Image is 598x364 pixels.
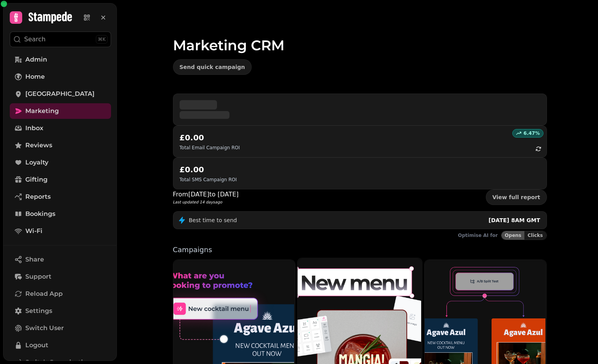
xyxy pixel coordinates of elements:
p: Campaigns [173,246,547,253]
span: Switch User [25,323,64,333]
a: [GEOGRAPHIC_DATA] [10,86,111,102]
a: Marketing [10,103,111,119]
button: Share [10,252,111,267]
p: Total Email Campaign ROI [180,145,240,151]
a: Gifting [10,172,111,187]
span: Marketing [25,106,59,116]
p: Optimise AI for [458,232,498,239]
p: Total SMS Campaign ROI [180,177,237,183]
span: Logout [25,341,48,350]
a: Reports [10,189,111,205]
a: Wi-Fi [10,223,111,239]
span: Wi-Fi [25,226,42,236]
a: Inbox [10,120,111,136]
button: Switch User [10,320,111,336]
p: Last updated 14 days ago [173,199,239,205]
span: Admin [25,55,47,64]
button: Support [10,269,111,284]
h2: £0.00 [180,132,240,143]
a: Bookings [10,206,111,222]
p: Search [24,35,46,44]
button: Reload App [10,286,111,302]
span: Settings [25,306,52,316]
span: Reload App [25,289,63,299]
span: Reports [25,192,51,201]
span: Support [25,272,51,281]
span: Gifting [25,175,48,184]
span: Loyalty [25,158,48,167]
p: Best time to send [189,216,237,224]
span: Clicks [527,233,543,238]
span: [GEOGRAPHIC_DATA] [25,89,95,99]
a: Loyalty [10,155,111,170]
span: [DATE] 8AM GMT [489,217,540,223]
button: refresh [532,142,545,155]
a: Home [10,69,111,85]
button: Send quick campaign [173,59,252,75]
a: View full report [486,189,547,205]
a: Settings [10,303,111,319]
a: Reviews [10,138,111,153]
span: Inbox [25,124,43,133]
p: 6.47 % [524,130,540,136]
button: Search⌘K [10,32,111,47]
button: Clicks [524,231,546,240]
span: Home [25,72,45,81]
button: Logout [10,337,111,353]
span: Opens [505,233,522,238]
a: Admin [10,52,111,67]
span: Share [25,255,44,264]
p: From [DATE] to [DATE] [173,190,239,199]
span: Send quick campaign [180,64,245,70]
button: Opens [501,231,525,240]
span: Bookings [25,209,55,219]
span: Reviews [25,141,52,150]
div: ⌘K [96,35,108,44]
h1: Marketing CRM [173,19,547,53]
h2: £0.00 [180,164,237,175]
